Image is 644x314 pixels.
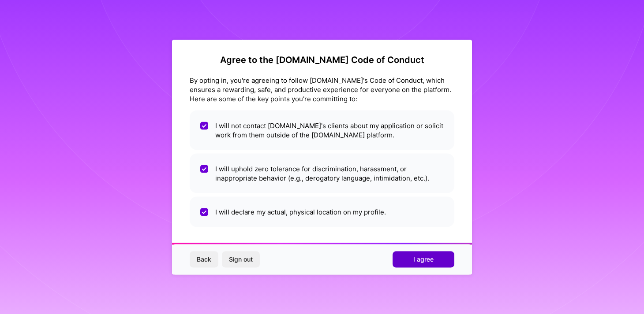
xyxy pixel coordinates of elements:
li: I will declare my actual, physical location on my profile. [190,196,454,227]
span: Sign out [229,255,253,264]
div: By opting in, you're agreeing to follow [DOMAIN_NAME]'s Code of Conduct, which ensures a rewardin... [190,75,454,103]
button: Back [190,251,218,267]
li: I will not contact [DOMAIN_NAME]'s clients about my application or solicit work from them outside... [190,110,454,150]
button: Sign out [222,251,260,267]
h2: Agree to the [DOMAIN_NAME] Code of Conduct [190,54,454,65]
button: I agree [393,251,454,267]
span: Back [197,255,211,264]
span: I agree [413,255,434,264]
li: I will uphold zero tolerance for discrimination, harassment, or inappropriate behavior (e.g., der... [190,153,454,193]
